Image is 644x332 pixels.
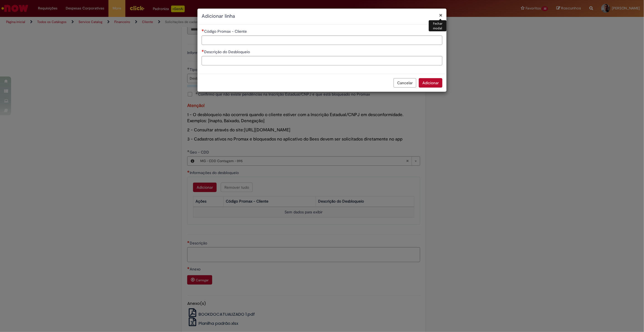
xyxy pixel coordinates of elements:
input: Descrição do Desbloqueio [202,56,442,65]
span: Necessários [202,50,204,52]
button: Cancelar [394,78,416,88]
span: Descrição do Desbloqueio [204,49,251,54]
span: Código Promax - Cliente [204,29,248,34]
span: Necessários [202,29,204,31]
div: Fechar modal [429,20,447,31]
button: Adicionar [419,78,442,88]
h2: Adicionar linha [202,13,442,20]
input: Código Promax - Cliente [202,35,442,45]
button: Fechar modal [439,12,442,18]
